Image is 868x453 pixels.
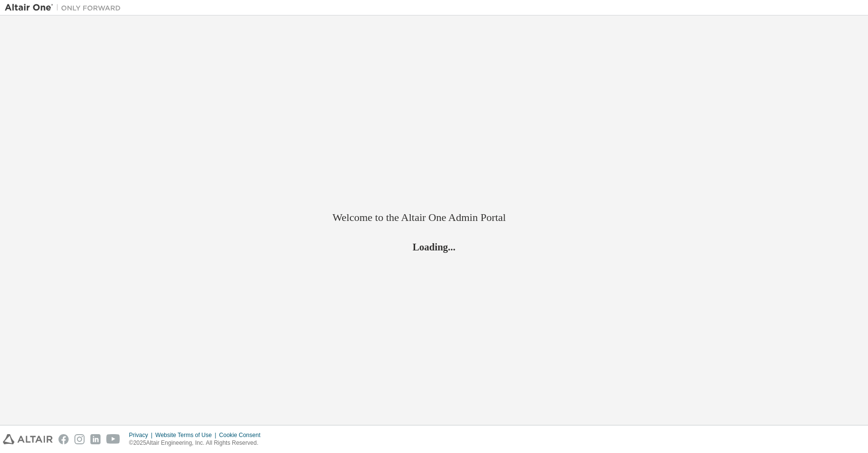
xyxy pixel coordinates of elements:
div: Cookie Consent [219,431,266,439]
img: instagram.svg [74,434,85,444]
div: Privacy [129,431,155,439]
img: linkedin.svg [90,434,101,444]
div: Website Terms of Use [155,431,219,439]
p: © 2025 Altair Engineering, Inc. All Rights Reserved. [129,439,266,447]
img: youtube.svg [106,434,120,444]
h2: Loading... [333,240,535,253]
h2: Welcome to the Altair One Admin Portal [333,211,535,224]
img: facebook.svg [58,434,69,444]
img: altair_logo.svg [3,434,53,444]
img: Altair One [5,3,126,13]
